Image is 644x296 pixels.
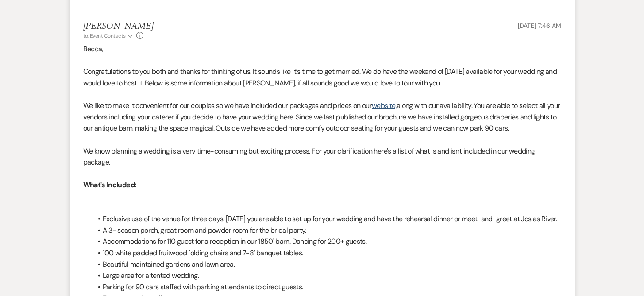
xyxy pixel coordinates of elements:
a: website, [372,101,397,110]
li: A 3- season porch, great room and powder room for the bridal party. [92,225,561,236]
span: We know planning a wedding is a very time-consuming but exciting process. For your clarification ... [83,146,535,167]
li: 100 white padded fruitwood folding chairs and 7-8' banquet tables. [92,247,561,259]
li: Accommodations for 110 guest for a reception in our 1850' barn. Dancing for 200+ guests. [92,236,561,247]
strong: What's Included: [83,180,136,189]
p: We like to make it convenient for our couples so we have included our packages and prices on our ... [83,100,561,134]
p: Becca, [83,43,561,55]
p: Congratulations to you both and thanks for thinking of us. It sounds like it's time to get marrie... [83,66,561,88]
li: Large area for a tented wedding. [92,270,561,281]
li: Beautiful maintained gardens and lawn area. [92,259,561,270]
span: [DATE] 7:46 AM [518,22,561,30]
span: to: Event Contacts [83,32,126,39]
li: Parking for 90 cars staffed with parking attendants to direct guests. [92,281,561,293]
h5: [PERSON_NAME] [83,21,154,32]
li: Exclusive use of the venue for three days. [DATE] you are able to set up for your wedding and hav... [92,213,561,225]
button: to: Event Contacts [83,32,134,40]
